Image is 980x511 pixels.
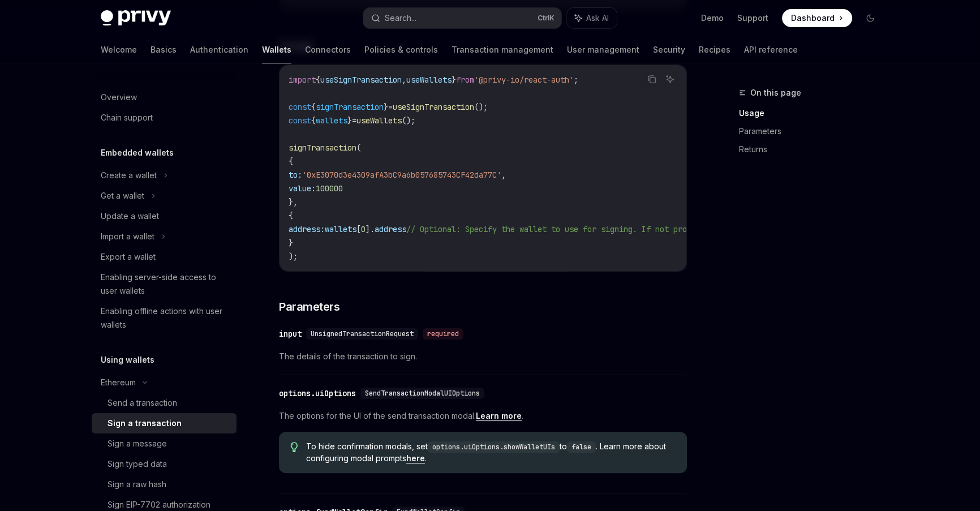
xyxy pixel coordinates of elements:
[151,36,177,63] a: Basics
[289,238,293,248] span: }
[402,75,406,85] span: ,
[356,115,402,126] span: useWallets
[699,36,730,63] a: Recipes
[861,9,879,27] button: Toggle dark mode
[384,102,388,112] span: }
[92,87,237,108] a: Overview
[289,75,316,85] span: import
[316,75,320,85] span: {
[92,301,237,335] a: Enabling offline actions with user wallets
[365,389,480,398] span: SendTransactionModalUIOptions
[375,224,406,234] span: address
[352,115,356,126] span: =
[279,328,302,340] div: input
[782,9,852,27] a: Dashboard
[101,146,174,160] h5: Embedded wallets
[476,411,522,421] a: Learn more
[279,350,687,363] span: The details of the transaction to sign.
[92,247,237,267] a: Export a wallet
[101,270,230,298] div: Enabling server-side access to user wallets
[101,111,153,124] div: Chain support
[101,91,137,104] div: Overview
[574,75,578,85] span: ;
[108,396,177,410] div: Send a transaction
[262,36,291,63] a: Wallets
[101,353,154,367] h5: Using wallets
[406,75,452,85] span: useWallets
[289,251,298,261] span: );
[567,441,596,453] code: false
[279,299,339,315] span: Parameters
[474,102,488,112] span: ();
[428,441,560,453] code: options.uiOptions.showWalletUIs
[739,104,888,122] a: Usage
[289,115,311,126] span: const
[92,108,237,128] a: Chain support
[501,170,506,180] span: ,
[92,454,237,474] a: Sign typed data
[316,102,384,112] span: signTransaction
[567,8,617,28] button: Ask AI
[101,209,159,223] div: Update a wallet
[302,170,501,180] span: '0xE3070d3e4309afA3bC9a6b057685743CF42da77C'
[347,115,352,126] span: }
[92,206,237,226] a: Update a wallet
[456,75,474,85] span: from
[385,11,416,25] div: Search...
[356,224,361,234] span: [
[356,143,361,153] span: (
[366,224,375,234] span: ].
[406,453,425,463] a: here
[101,250,156,264] div: Export a wallet
[320,75,402,85] span: useSignTransaction
[190,36,248,63] a: Authentication
[644,72,659,87] button: Copy the contents from the code block
[108,437,167,450] div: Sign a message
[474,75,574,85] span: '@privy-io/react-auth'
[306,441,676,464] span: To hide confirmation modals, set to . Learn more about configuring modal prompts .
[289,102,311,112] span: const
[406,224,854,234] span: // Optional: Specify the wallet to use for signing. If not provided, the first wallet will be used.
[290,442,298,452] svg: Tip
[361,224,366,234] span: 0
[289,197,298,207] span: },
[739,140,888,158] a: Returns
[92,433,237,454] a: Sign a message
[452,36,553,63] a: Transaction management
[108,416,182,430] div: Sign a transaction
[311,115,316,126] span: {
[289,224,325,234] span: address:
[388,102,393,112] span: =
[363,8,561,28] button: Search...CtrlK
[423,328,463,340] div: required
[101,169,157,182] div: Create a wallet
[402,115,415,126] span: ();
[701,12,724,24] a: Demo
[316,183,343,194] span: 100000
[663,72,677,87] button: Ask AI
[744,36,798,63] a: API reference
[393,102,474,112] span: useSignTransaction
[101,10,171,26] img: dark logo
[305,36,351,63] a: Connectors
[92,267,237,301] a: Enabling server-side access to user wallets
[538,14,555,23] span: Ctrl K
[92,393,237,413] a: Send a transaction
[289,211,293,221] span: {
[279,409,687,423] span: The options for the UI of the send transaction modal. .
[311,102,316,112] span: {
[739,122,888,140] a: Parameters
[101,230,154,243] div: Import a wallet
[289,183,316,194] span: value:
[311,329,414,338] span: UnsignedTransactionRequest
[750,86,801,100] span: On this page
[452,75,456,85] span: }
[101,376,136,389] div: Ethereum
[92,413,237,433] a: Sign a transaction
[325,224,356,234] span: wallets
[737,12,768,24] a: Support
[101,304,230,332] div: Enabling offline actions with user wallets
[791,12,835,24] span: Dashboard
[289,170,302,180] span: to:
[653,36,685,63] a: Security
